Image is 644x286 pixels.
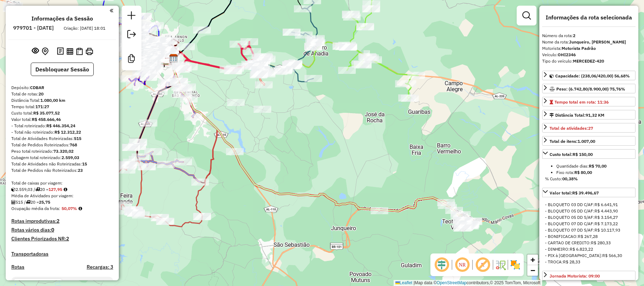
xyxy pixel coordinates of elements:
button: Desbloquear Sessão [31,63,94,76]
span: 91,32 KM [586,112,604,118]
i: Total de Atividades [11,200,16,204]
div: Atividade não roteirizada - 15 SUPERMERCADOS [147,55,164,62]
a: Exportar sessão [124,27,139,43]
div: Total de caixas por viagem: [11,180,113,186]
a: Rotas [11,264,24,270]
h4: Informações da rota selecionada [542,14,636,21]
button: Visualizar Romaneio [75,46,84,57]
h4: Rotas vários dias: [11,227,113,233]
div: Total de Pedidos Roteirizados: [11,142,113,148]
button: Exibir sessão original [30,46,40,57]
button: Visualizar relatório de Roteirização [65,46,75,56]
em: Média calculada utilizando a maior ocupação (%Peso ou %Cubagem) de cada rota da sessão. Rotas cro... [79,206,82,211]
button: Logs desbloquear sessão [56,46,65,57]
div: Cubagem total roteirizado: [11,154,113,161]
div: Custo total: [550,151,593,158]
div: 2.559,03 / 20 = [11,186,113,193]
span: R$ 280,33 [591,240,611,245]
strong: 15 [82,161,87,167]
div: Tipo do veículo: [542,58,636,64]
span: Capacidade: (238,06/420,00) 56,68% [555,73,630,78]
strong: R$ 35.077,52 [33,110,60,116]
span: R$ 4.443,90 [594,208,618,214]
span: Exibir rótulo [474,256,491,273]
strong: 73.320,02 [53,148,74,154]
a: Valor total:R$ 39.496,67 [542,188,636,197]
div: Média de Atividades por viagem: [11,193,113,199]
i: Cubagem total roteirizado [11,187,16,192]
div: Criação: [DATE] 18:01 [61,25,108,31]
div: Total de Pedidos não Roteirizados: [11,167,113,174]
span: | [413,280,414,285]
a: Custo total:R$ 150,00 [542,149,636,159]
div: Peso total roteirizado: [11,148,113,154]
div: Custo total:R$ 150,00 [542,160,636,185]
span: + [530,255,535,264]
div: Distância Total: [550,112,604,118]
span: R$ 3.154,27 [594,215,618,220]
div: - BONIFICACAO: [545,233,633,240]
h4: Rotas improdutivas: [11,218,113,224]
strong: 2.559,03 [62,155,79,160]
span: Tempo total em rota: 11:36 [555,99,609,105]
div: Atividade não roteirizada - FLAVIO BEBIDAS [227,99,245,106]
h6: 979701 - [DATE] [13,25,54,31]
span: Peso: (6.742,80/8.900,00) 75,76% [556,86,625,92]
i: Total de rotas [35,187,40,192]
img: CDBAR [169,54,178,63]
span: R$ 10.117,93 [594,227,620,233]
strong: CDBAR [30,85,44,90]
div: - BLOQUETO 07 DD S/AF: [545,227,633,233]
div: Map data © contributors,© 2025 TomTom, Microsoft [394,280,542,286]
a: Leaflet [395,280,412,285]
span: Ocupação média da frota: [11,206,60,211]
img: Fluxo de ruas [495,259,506,270]
span: Ocultar NR [454,256,471,273]
strong: R$ 70,00 [589,163,607,169]
strong: 127,95 [48,187,62,192]
h4: Recargas: 3 [87,264,113,270]
a: Zoom in [527,255,538,265]
strong: R$ 80,00 [574,170,592,175]
div: Total de Atividades não Roteirizadas: [11,161,113,167]
strong: 515 [74,136,81,141]
a: Clique aqui para minimizar o painel [110,6,113,14]
div: - BLOQUETO 03 DD C/AF: [545,202,633,208]
div: Depósito: [11,84,113,91]
div: Veículo: [542,52,636,58]
div: - BLOQUETO 07 DD C/AF: [545,221,633,227]
a: OpenStreetMap [437,280,467,285]
span: R$ 7.173,22 [594,221,618,226]
strong: Junqueiro, [PERSON_NAME] [569,39,626,45]
a: Jornada Motorista: 09:00 [542,271,636,280]
div: Motorista: [542,45,636,52]
div: Jornada Motorista: 09:00 [550,273,600,279]
strong: Motorista Padrão [562,46,596,51]
i: Meta Caixas/viagem: 150,00 Diferença: -22,05 [64,187,67,192]
strong: 23 [78,168,83,173]
strong: R$ 12.312,22 [54,129,81,135]
div: - PIX à [GEOGRAPHIC_DATA]: [545,252,633,259]
strong: 1.080,00 km [40,98,65,103]
div: Custo total: [11,110,113,116]
h4: Informações da Sessão [31,15,93,22]
strong: 2 [573,33,575,38]
strong: 27 [588,126,593,131]
strong: 1.007,00 [578,139,595,144]
div: Total de itens: [550,138,595,145]
div: - Total não roteirizado: [11,129,113,135]
div: - BLOQUETO 05 DD C/AF: [545,208,633,214]
strong: R$ 446.354,24 [46,123,75,128]
div: Número da rota: [542,33,636,39]
strong: 171:27 [35,104,49,109]
i: Total de rotas [26,200,30,204]
strong: 0 [51,227,54,233]
span: R$ 566,30 [602,253,622,258]
strong: R$ 458.666,46 [32,117,61,122]
div: - BLOQUETO 05 DD S/AF: [545,214,633,221]
strong: 2 [66,235,69,242]
strong: 00,38% [562,176,578,181]
div: Nome da rota: [542,39,636,45]
li: Fixo rota: [556,169,633,176]
img: Exibir/Ocultar setores [510,259,521,270]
